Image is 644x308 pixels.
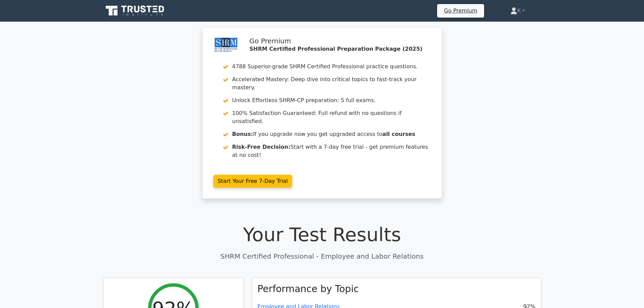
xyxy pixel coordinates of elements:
a: K [494,4,541,18]
a: Start Your Free 7-Day Trial [213,175,292,188]
p: SHRM Certified Professional - Employee and Labor Relations [103,251,541,261]
h3: Performance by Topic [258,283,359,295]
a: Go Premium [440,6,481,15]
h1: Your Test Results [103,223,541,246]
